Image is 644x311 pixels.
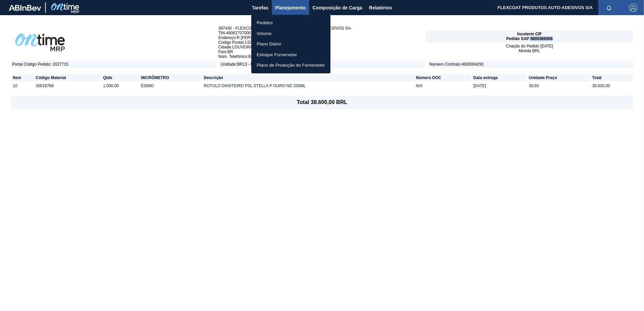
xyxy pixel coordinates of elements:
[251,39,330,49] a: Plano Diário
[251,49,330,60] a: Estoque Fornecedor
[251,60,330,71] a: Plano de Produção do Fornecedor
[251,18,330,28] a: Pedidos
[251,28,330,39] a: Volume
